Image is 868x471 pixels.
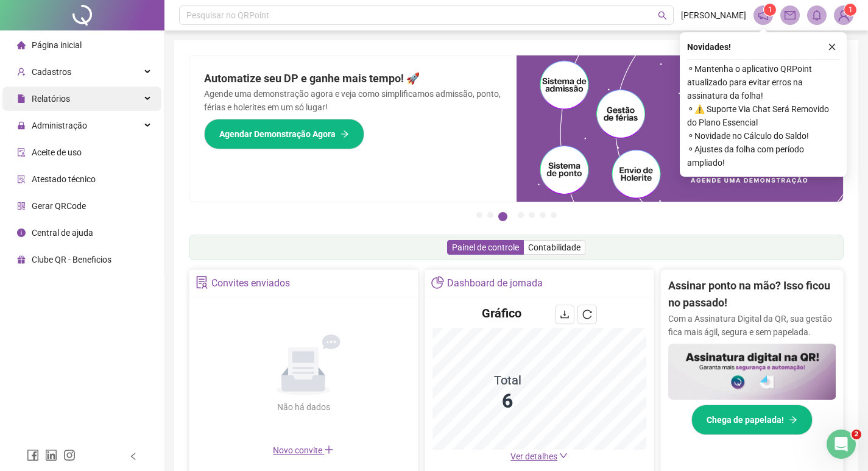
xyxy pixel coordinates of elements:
[17,121,26,130] span: lock
[204,70,502,87] h2: Automatize seu DP e ganhe mais tempo! 🚀
[219,127,336,141] span: Agendar Demonstração Agora
[687,102,839,129] span: ⚬ ⚠️ Suporte Via Chat Será Removido do Plano Essencial
[707,413,784,427] span: Chega de papelada!
[768,5,772,14] span: 1
[17,175,26,183] span: solution
[498,212,507,221] button: 3
[687,129,839,143] span: ⚬ Novidade no Cálculo do Saldo!
[431,276,444,289] span: pie-chart
[828,43,836,51] span: close
[559,452,568,460] span: down
[785,10,796,21] span: mail
[529,212,535,218] button: 5
[687,40,731,54] span: Novidades !
[17,228,26,237] span: info-circle
[517,55,844,202] img: banner%2Fd57e337e-a0d3-4837-9615-f134fc33a8e6.png
[32,121,87,130] span: Administração
[852,430,861,439] span: 2
[32,40,82,50] span: Página inicial
[827,430,856,459] iframe: Intercom live chat
[844,4,856,16] sup: Atualize o seu contato no menu Meus Dados
[17,255,26,264] span: gift
[789,416,797,424] span: arrow-right
[668,312,836,339] p: Com a Assinatura Digital da QR, sua gestão fica mais ágil, segura e sem papelada.
[32,228,93,238] span: Central de ajuda
[17,202,26,210] span: qrcode
[129,452,138,461] span: left
[63,449,76,461] span: instagram
[582,310,592,319] span: reload
[273,445,334,455] span: Novo convite
[247,400,359,414] div: Não há dados
[849,5,853,14] span: 1
[476,212,482,218] button: 1
[518,212,524,218] button: 4
[204,87,502,114] p: Agende uma demonstração agora e veja como simplificamos admissão, ponto, férias e holerites em um...
[658,11,667,20] span: search
[811,10,822,21] span: bell
[45,449,57,461] span: linkedin
[681,9,746,22] span: [PERSON_NAME]
[340,130,349,138] span: arrow-right
[560,310,570,319] span: download
[196,276,208,289] span: solution
[668,277,836,312] h2: Assinar ponto na mão? Isso ficou no passado!
[510,452,568,461] a: Ver detalhes down
[324,445,334,455] span: plus
[32,94,70,104] span: Relatórios
[447,273,543,294] div: Dashboard de jornada
[32,255,111,264] span: Clube QR - Beneficios
[27,449,39,461] span: facebook
[482,305,521,322] h4: Gráfico
[32,174,96,184] span: Atestado técnico
[17,68,26,76] span: user-add
[32,67,71,77] span: Cadastros
[17,94,26,103] span: file
[204,119,364,149] button: Agendar Demonstração Agora
[510,452,557,461] span: Ver detalhes
[764,4,776,16] sup: 1
[668,344,836,400] img: banner%2F02c71560-61a6-44d4-94b9-c8ab97240462.png
[687,62,839,102] span: ⚬ Mantenha o aplicativo QRPoint atualizado para evitar erros na assinatura da folha!
[32,201,86,211] span: Gerar QRCode
[691,405,813,435] button: Chega de papelada!
[528,243,580,252] span: Contabilidade
[17,41,26,49] span: home
[17,148,26,157] span: audit
[487,212,493,218] button: 2
[452,243,519,252] span: Painel de controle
[32,147,82,157] span: Aceite de uso
[687,143,839,169] span: ⚬ Ajustes da folha com período ampliado!
[758,10,769,21] span: notification
[551,212,557,218] button: 7
[211,273,290,294] div: Convites enviados
[540,212,546,218] button: 6
[834,6,853,24] img: 84569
